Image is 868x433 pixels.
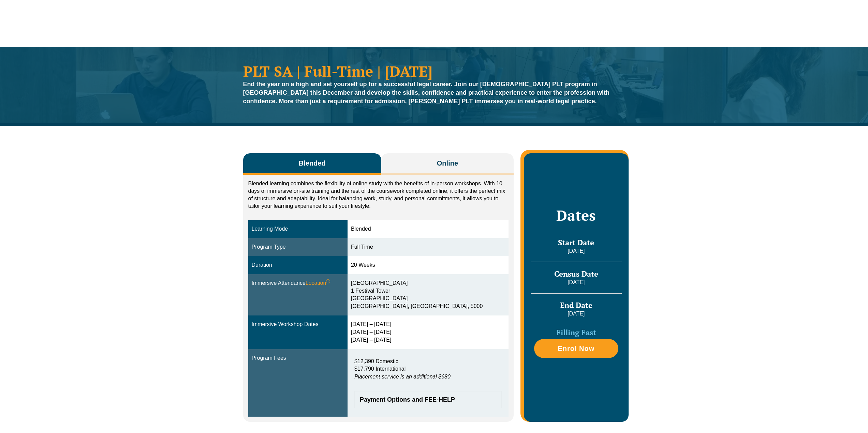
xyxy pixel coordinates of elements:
[558,345,594,352] span: Enrol Now
[354,366,406,372] span: $17,790 International
[351,261,505,269] div: 20 Weeks
[437,158,458,168] span: Online
[306,279,330,287] span: Location
[252,243,344,251] div: Program Type
[243,81,610,105] strong: End the year on a high and set yourself up for a successful legal career. Join our [DEMOGRAPHIC_D...
[354,358,398,364] span: $12,390 Domestic
[351,279,505,310] div: [GEOGRAPHIC_DATA] 1 Festival Tower [GEOGRAPHIC_DATA] [GEOGRAPHIC_DATA], [GEOGRAPHIC_DATA], 5000
[252,279,344,287] div: Immersive Attendance
[560,300,592,310] span: End Date
[252,261,344,269] div: Duration
[243,153,514,422] div: Tabs. Open items with Enter or Space, close with Escape and navigate using the Arrow keys.
[326,279,330,284] sup: ⓘ
[531,279,621,286] p: [DATE]
[351,243,505,251] div: Full Time
[554,269,598,279] span: Census Date
[531,310,621,318] p: [DATE]
[354,374,451,380] em: Placement service is an additional $680
[351,225,505,233] div: Blended
[531,247,621,255] p: [DATE]
[351,321,505,344] div: [DATE] – [DATE] [DATE] – [DATE] [DATE] – [DATE]
[556,327,596,337] span: Filling Fast
[531,207,621,224] h2: Dates
[558,237,594,247] span: Start Date
[360,397,489,403] span: Payment Options and FEE-HELP
[243,64,625,78] h1: PLT SA | Full-Time | [DATE]
[534,339,618,358] a: Enrol Now
[252,225,344,233] div: Learning Mode
[252,354,344,362] div: Program Fees
[299,158,326,168] span: Blended
[248,180,509,210] p: Blended learning combines the flexibility of online study with the benefits of in-person workshop...
[252,321,344,328] div: Immersive Workshop Dates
